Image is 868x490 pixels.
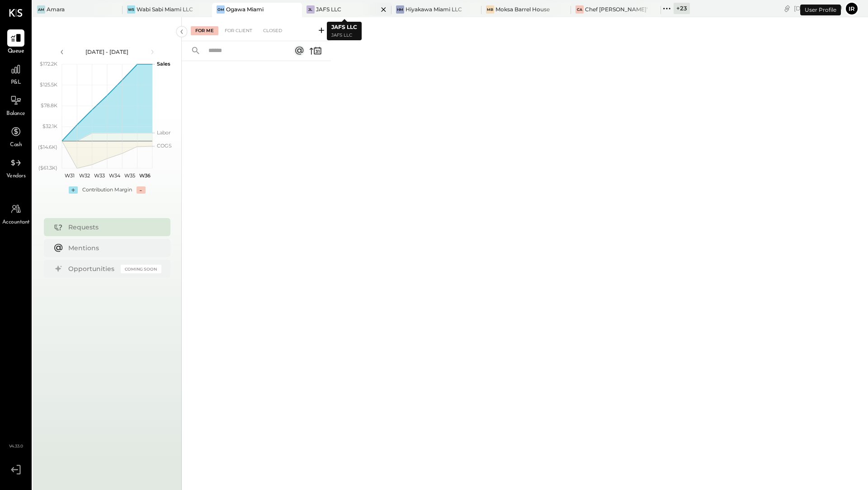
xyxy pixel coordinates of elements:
[94,172,105,179] text: W33
[47,5,65,13] div: Amara
[259,26,287,35] div: Closed
[121,265,161,273] div: Coming Soon
[406,5,462,13] div: Hiyakawa Miami LLC
[139,172,150,179] text: W36
[127,5,135,14] div: WS
[576,5,584,14] div: CA
[331,32,357,39] p: JAFS LLC
[6,172,26,181] span: Vendors
[316,5,341,13] div: JAFS LLC
[8,48,24,56] span: Queue
[40,81,57,88] text: $125.5K
[69,48,146,56] div: [DATE] - [DATE]
[217,5,225,14] div: OM
[307,5,315,14] div: JL
[69,186,78,194] div: +
[42,123,57,129] text: $32.1K
[191,26,218,35] div: For Me
[844,1,859,16] button: Ir
[0,123,31,149] a: Cash
[396,5,404,14] div: HM
[495,5,550,13] div: Moksa Barrel House
[41,102,57,109] text: $78.8K
[157,143,172,149] text: COGS
[137,5,193,13] div: Wabi Sabi Miami LLC
[157,61,170,67] text: Sales
[124,172,135,179] text: W35
[794,4,842,13] div: [DATE]
[486,5,494,14] div: MB
[137,186,146,194] div: -
[79,172,90,179] text: W32
[800,5,841,15] div: User Profile
[0,29,31,56] a: Queue
[82,186,132,194] div: Contribution Margin
[37,5,45,14] div: Am
[0,154,31,181] a: Vendors
[38,144,57,150] text: ($14.6K)
[585,5,647,13] div: Chef [PERSON_NAME]'s Vineyard Restaurant
[6,110,25,118] span: Balance
[783,4,792,13] div: copy link
[2,219,30,227] span: Accountant
[331,24,357,30] b: JAFS LLC
[40,61,57,67] text: $172.2K
[11,79,21,87] span: P&L
[38,165,57,171] text: ($61.3K)
[0,92,31,118] a: Balance
[68,223,157,232] div: Requests
[674,3,690,14] div: + 23
[68,264,116,273] div: Opportunities
[68,243,157,252] div: Mentions
[157,129,170,136] text: Labor
[220,26,257,35] div: For Client
[0,61,31,87] a: P&L
[10,141,22,149] span: Cash
[64,172,74,179] text: W31
[0,200,31,227] a: Accountant
[226,5,264,13] div: Ogawa Miami
[109,172,121,179] text: W34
